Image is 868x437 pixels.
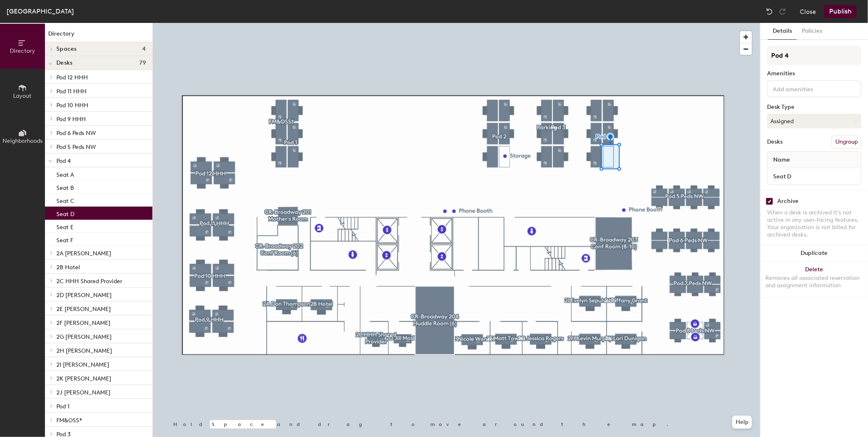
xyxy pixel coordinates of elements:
div: Archive [777,198,799,205]
span: 2F [PERSON_NAME] [56,320,110,327]
button: Close [800,5,816,18]
button: DeleteRemoves all associated reservation and assignment information [761,261,868,297]
span: Pod 1 [56,403,69,410]
span: Desks [56,60,72,66]
p: Seat D [56,208,74,218]
span: Pod 6 Peds NW [56,130,96,137]
div: Desks [767,139,783,145]
button: Ungroup [832,135,861,149]
input: Add amenities [771,83,845,93]
span: Directory [10,47,35,54]
img: Undo [765,7,774,16]
span: 2J [PERSON_NAME] [56,389,110,396]
span: FM&OSS* [56,417,82,424]
div: When a desk is archived it's not active in any user-facing features. Your organization is not bil... [767,209,861,239]
button: Publish [824,5,857,18]
button: Details [768,23,797,40]
button: Help [732,416,752,429]
span: 79 [139,60,146,66]
div: Desk Type [767,104,861,110]
span: 4 [142,46,146,52]
span: 2A [PERSON_NAME] [56,250,111,257]
span: 2K [PERSON_NAME] [56,375,111,382]
p: Seat A [56,169,74,178]
span: 2H [PERSON_NAME] [56,347,112,354]
span: Spaces [56,46,77,52]
button: Policies [797,23,827,40]
div: Amenities [767,70,861,77]
p: Seat C [56,195,74,205]
span: Pod 12 HHH [56,74,88,81]
span: Pod 5 Peds NW [56,144,96,151]
span: 2G [PERSON_NAME] [56,333,112,340]
span: 2I [PERSON_NAME] [56,361,109,368]
span: Neighborhoods [2,137,43,144]
p: Seat E [56,221,74,231]
p: Seat B [56,182,74,191]
span: Pod 9 HHH [56,116,86,123]
span: Pod 10 HHH [56,102,88,109]
p: Seat F [56,234,73,244]
span: Pod 4 [56,158,71,164]
input: Unnamed desk [769,171,859,182]
span: 2B Hotel [56,264,80,271]
span: Name [769,153,794,167]
button: Duplicate [761,245,868,261]
button: Assigned [767,114,861,128]
span: 2C HHH Shared Provider [56,278,122,285]
div: Removes all associated reservation and assignment information [765,275,863,289]
span: Layout [13,92,32,99]
div: [GEOGRAPHIC_DATA] [7,6,74,16]
h1: Directory [45,29,152,42]
span: Pod 11 HHH [56,88,87,95]
img: Redo [779,7,787,16]
span: 2E [PERSON_NAME] [56,306,111,313]
span: 2D [PERSON_NAME] [56,292,112,299]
